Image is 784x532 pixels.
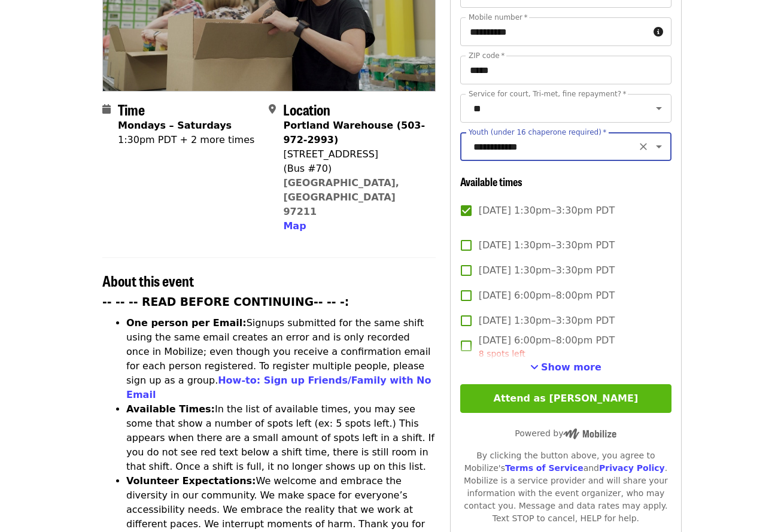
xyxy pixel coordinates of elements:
span: [DATE] 6:00pm–8:00pm PDT [479,288,615,303]
a: How-to: Sign up Friends/Family with No Email [126,375,431,400]
label: Youth (under 16 chaperone required) [469,129,606,136]
span: Available times [460,174,522,189]
label: ZIP code [469,52,505,59]
a: Terms of Service [505,463,584,473]
strong: Volunteer Expectations: [126,475,256,487]
a: [GEOGRAPHIC_DATA], [GEOGRAPHIC_DATA] 97211 [283,177,399,217]
strong: One person per Email: [126,317,247,329]
a: Privacy Policy [599,463,665,473]
label: Service for court, Tri-met, fine repayment? [469,90,627,98]
div: [STREET_ADDRESS] [283,147,426,162]
div: By clicking the button above, you agree to Mobilize's and . Mobilize is a service provider and wi... [460,449,671,525]
i: calendar icon [102,104,111,115]
span: [DATE] 1:30pm–3:30pm PDT [479,263,615,278]
button: Clear [635,138,652,155]
div: 1:30pm PDT + 2 more times [118,133,254,147]
input: Mobile number [460,17,649,46]
strong: Mondays – Saturdays [118,120,232,131]
span: Show more [541,361,601,373]
span: 8 spots left [479,349,525,358]
strong: -- -- -- READ BEFORE CONTINUING-- -- -: [102,296,349,308]
span: About this event [102,270,194,291]
label: Mobile number [469,14,527,21]
span: Powered by [515,428,616,438]
span: [DATE] 1:30pm–3:30pm PDT [479,203,615,218]
button: Attend as [PERSON_NAME] [460,384,671,413]
li: Signups submitted for the same shift using the same email creates an error and is only recorded o... [126,316,436,402]
i: circle-info icon [654,26,663,38]
span: [DATE] 1:30pm–3:30pm PDT [479,238,615,253]
strong: Portland Warehouse (503-972-2993) [283,120,425,145]
button: See more timeslots [530,360,601,375]
div: (Bus #70) [283,162,426,176]
i: map-marker-alt icon [269,104,276,115]
button: Open [651,100,667,117]
span: Time [118,99,145,120]
strong: Available Times: [126,403,215,415]
button: Open [651,138,667,155]
img: Powered by Mobilize [563,428,616,439]
li: In the list of available times, you may see some that show a number of spots left (ex: 5 spots le... [126,402,436,474]
span: [DATE] 6:00pm–8:00pm PDT [479,333,615,360]
span: Map [283,220,306,232]
button: Map [283,219,306,233]
span: Location [283,99,330,120]
span: [DATE] 1:30pm–3:30pm PDT [479,314,615,328]
input: ZIP code [460,56,671,84]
